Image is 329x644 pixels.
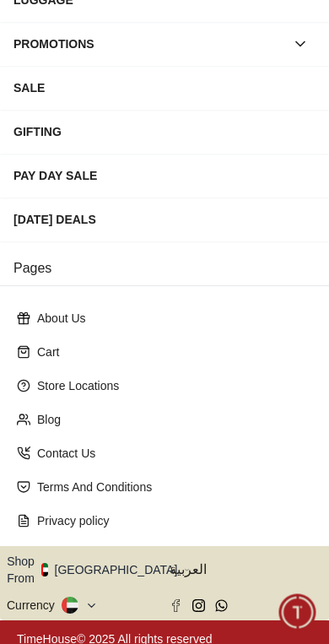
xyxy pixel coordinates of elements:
div: Chat Widget [279,594,316,631]
span: العربية [170,560,322,580]
p: Cart [37,344,305,360]
p: Contact Us [37,445,305,462]
a: Instagram [192,599,205,612]
div: GIFTING [13,116,316,147]
div: PROMOTIONS [13,29,285,59]
p: Store Locations [37,377,305,394]
div: [DATE] DEALS [13,204,316,235]
div: Currency [7,597,62,614]
a: Whatsapp [215,599,228,612]
img: United Arab Emirates [41,563,48,576]
div: PAY DAY SALE [13,160,316,191]
p: Terms And Conditions [37,479,305,495]
p: Privacy policy [37,512,305,529]
button: العربية [170,553,322,587]
a: Facebook [170,599,182,612]
div: SALE [13,73,316,103]
p: About Us [37,310,305,327]
p: Blog [37,411,305,428]
button: Shop From[GEOGRAPHIC_DATA] [7,553,190,587]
